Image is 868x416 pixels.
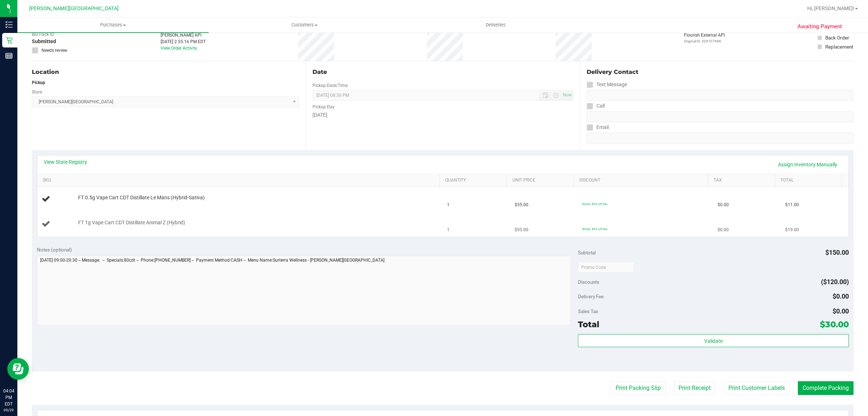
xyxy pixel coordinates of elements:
span: Purchases [17,22,209,28]
input: Format: (999) 999-9999 [587,90,854,101]
a: Tax [714,178,772,183]
a: Discount [579,178,705,183]
inline-svg: Reports [5,52,13,59]
span: Subtotal [578,250,596,255]
button: Print Packing Slip [611,381,665,395]
label: Email [587,122,609,133]
span: Deliveries [476,22,515,28]
a: View State Registry [44,158,87,166]
p: 04:04 PM EDT [3,388,14,407]
p: Original ID: 329107686 [684,38,725,44]
span: [PERSON_NAME][GEOGRAPHIC_DATA] [29,5,119,12]
span: Delivery Fee [578,294,604,299]
span: $150.00 [825,249,849,256]
a: Total [780,178,839,183]
a: View Order Activity [161,46,197,51]
div: [PERSON_NAME] API [161,32,206,38]
a: Assign Inventory Manually [773,158,842,171]
button: Complete Packing [798,381,854,395]
span: $0.00 [833,292,849,300]
span: Sales Tax [578,308,598,314]
span: Validate [704,338,723,344]
div: [DATE] [312,111,573,119]
span: Total [578,319,599,329]
a: Unit Price [512,178,571,183]
span: $30.00 [820,319,849,329]
div: [DATE] 2:55:16 PM EDT [161,38,206,45]
div: Flourish External API [684,32,725,44]
div: Location [32,68,299,76]
span: 1 [447,226,450,233]
div: Delivery Contact [587,68,854,76]
div: Back Order [825,34,849,41]
span: $0.00 [833,307,849,315]
div: Date [312,68,573,76]
span: ($120.00) [821,278,849,286]
div: Replacement [825,43,853,50]
a: Customers [209,17,400,33]
a: Purchases [17,17,209,33]
a: Deliveries [400,17,591,33]
input: Promo Code [578,262,634,273]
label: Store [32,89,42,95]
input: Format: (999) 999-9999 [587,111,854,122]
button: Validate [578,334,848,347]
span: FT 1g Vape Cart CDT Distillate Animal Z (Hybrid) [78,219,185,226]
span: - [57,31,58,38]
label: Pickup Day [312,104,335,110]
span: Submitted [32,38,56,45]
iframe: Resource center [7,358,29,380]
span: BioTrack ID: [32,31,55,38]
span: 80cdt: 80% off line [582,227,607,231]
span: Customers [209,22,400,28]
span: Notes (optional) [37,247,72,253]
label: Text Message [587,79,627,90]
span: $0.00 [718,201,729,208]
a: Quantity [445,178,504,183]
span: $55.00 [515,201,528,208]
span: $95.00 [515,226,528,233]
span: Discounts [578,275,599,288]
button: Print Customer Labels [724,381,790,395]
button: Print Receipt [674,381,715,395]
span: Needs review [42,47,67,54]
span: 1 [447,201,450,208]
label: Pickup Date/Time [312,82,348,89]
span: $0.00 [718,226,729,233]
a: SKU [43,178,437,183]
strong: Pickup [32,80,45,85]
p: 09/29 [3,407,14,413]
inline-svg: Inventory [5,21,13,28]
span: Awaiting Payment [797,22,842,31]
span: 80cdt: 80% off line [582,202,607,206]
span: Hi, [PERSON_NAME]! [807,5,854,11]
span: FT 0.5g Vape Cart CDT Distillate Le Mans (Hybrid-Sativa) [78,194,205,201]
inline-svg: Retail [5,37,13,44]
span: $19.00 [785,226,799,233]
span: $11.00 [785,201,799,208]
label: Call [587,101,605,111]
